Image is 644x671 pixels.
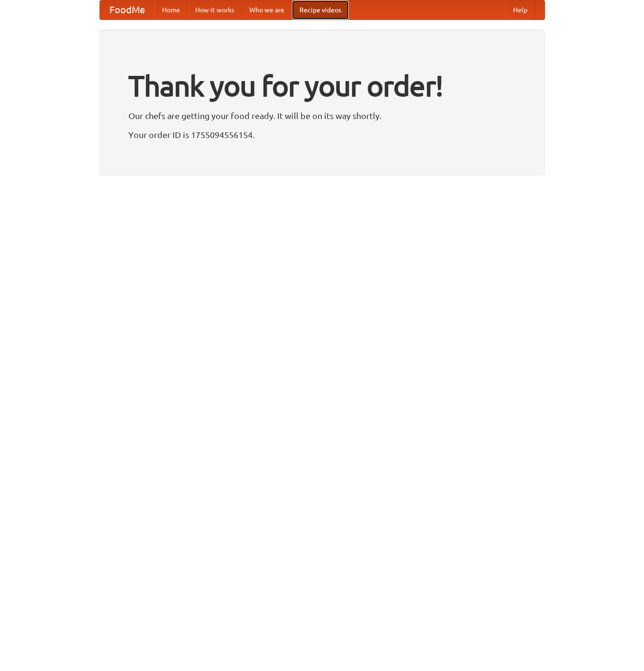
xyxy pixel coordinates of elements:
[506,0,535,19] a: Help
[128,109,516,123] p: Our chefs are getting your food ready. It will be on its way shortly.
[188,0,242,19] a: How it works
[154,0,188,19] a: Home
[100,0,154,19] a: FoodMe
[128,63,516,109] h1: Thank you for your order!
[128,128,516,142] p: Your order ID is 1755094556154.
[292,0,349,19] a: Recipe videos
[242,0,292,19] a: Who we are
